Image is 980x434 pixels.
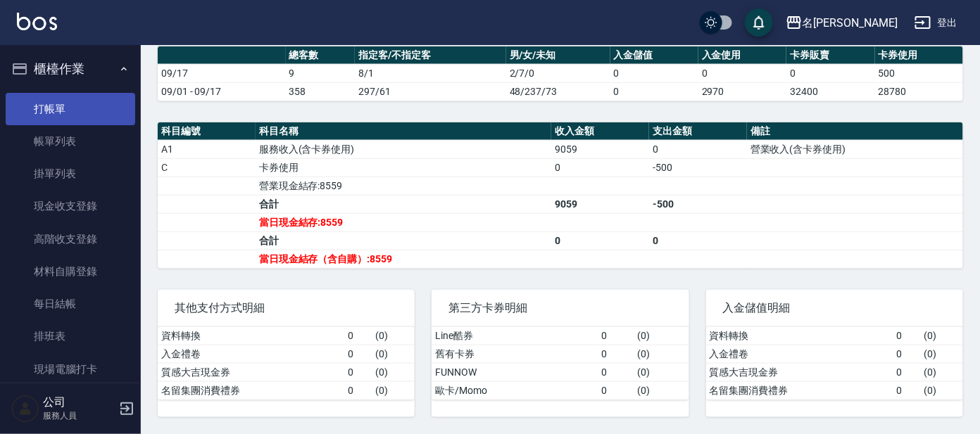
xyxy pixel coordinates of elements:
[893,381,920,400] td: 0
[372,381,415,400] td: ( 0 )
[43,395,115,409] h5: 公司
[893,327,920,345] td: 0
[706,345,893,363] td: 入金禮卷
[803,14,898,32] div: 名[PERSON_NAME]
[598,363,634,381] td: 0
[6,158,135,190] a: 掛單列表
[920,381,963,400] td: ( 0 )
[256,213,551,231] td: 當日現金結存:8559
[6,320,135,352] a: 排班表
[598,327,634,345] td: 0
[6,353,135,385] a: 現場電腦打卡
[432,327,598,345] td: Line酷券
[17,13,57,30] img: Logo
[634,327,689,345] td: ( 0 )
[158,381,344,400] td: 名留集團消費禮券
[355,82,505,101] td: 297/61
[344,363,372,381] td: 0
[551,122,649,141] th: 收入金額
[698,82,786,101] td: 2970
[6,93,135,125] a: 打帳單
[372,363,415,381] td: ( 0 )
[610,46,698,65] th: 入金儲值
[747,140,963,158] td: 營業收入(含卡券使用)
[706,381,893,400] td: 名留集團消費禮券
[372,327,415,345] td: ( 0 )
[6,125,135,158] a: 帳單列表
[256,122,551,141] th: 科目名稱
[158,140,256,158] td: A1
[598,381,634,400] td: 0
[875,64,963,82] td: 500
[372,345,415,363] td: ( 0 )
[649,158,747,177] td: -500
[745,8,773,37] button: save
[506,64,610,82] td: 2/7/0
[43,409,115,422] p: 服務人員
[344,345,372,363] td: 0
[875,82,963,101] td: 28780
[506,46,610,65] th: 男/女/未知
[158,327,344,345] td: 資料轉換
[786,82,874,101] td: 32400
[649,195,747,213] td: -500
[780,8,903,37] button: 名[PERSON_NAME]
[286,82,356,101] td: 358
[355,46,505,65] th: 指定客/不指定客
[698,46,786,65] th: 入金使用
[551,158,649,177] td: 0
[649,140,747,158] td: 0
[175,301,398,315] span: 其他支付方式明細
[920,327,963,345] td: ( 0 )
[634,363,689,381] td: ( 0 )
[649,231,747,250] td: 0
[432,363,598,381] td: FUNNOW
[909,10,963,36] button: 登出
[432,327,689,400] table: a dense table
[634,345,689,363] td: ( 0 )
[551,140,649,158] td: 9059
[920,345,963,363] td: ( 0 )
[158,82,286,101] td: 09/01 - 09/17
[158,158,256,177] td: C
[158,64,286,82] td: 09/17
[786,64,874,82] td: 0
[6,255,135,288] a: 材料自購登錄
[448,301,672,315] span: 第三方卡券明細
[6,223,135,255] a: 高階收支登錄
[256,250,551,268] td: 當日現金結存（含自購）:8559
[256,177,551,195] td: 營業現金結存:8559
[158,122,963,269] table: a dense table
[551,195,649,213] td: 9059
[6,288,135,320] a: 每日結帳
[598,345,634,363] td: 0
[893,363,920,381] td: 0
[610,64,698,82] td: 0
[920,363,963,381] td: ( 0 )
[698,64,786,82] td: 0
[286,46,356,65] th: 總客數
[747,122,963,141] th: 備註
[256,231,551,250] td: 合計
[551,231,649,250] td: 0
[256,158,551,177] td: 卡券使用
[6,190,135,222] a: 現金收支登錄
[286,64,356,82] td: 9
[875,46,963,65] th: 卡券使用
[6,51,135,87] button: 櫃檯作業
[893,345,920,363] td: 0
[432,345,598,363] td: 舊有卡券
[649,122,747,141] th: 支出金額
[11,395,39,423] img: Person
[706,327,893,345] td: 資料轉換
[786,46,874,65] th: 卡券販賣
[158,363,344,381] td: 質感大吉現金券
[723,301,946,315] span: 入金儲值明細
[158,122,256,141] th: 科目編號
[158,345,344,363] td: 入金禮卷
[344,381,372,400] td: 0
[158,327,415,400] table: a dense table
[706,363,893,381] td: 質感大吉現金券
[256,140,551,158] td: 服務收入(含卡券使用)
[432,381,598,400] td: 歐卡/Momo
